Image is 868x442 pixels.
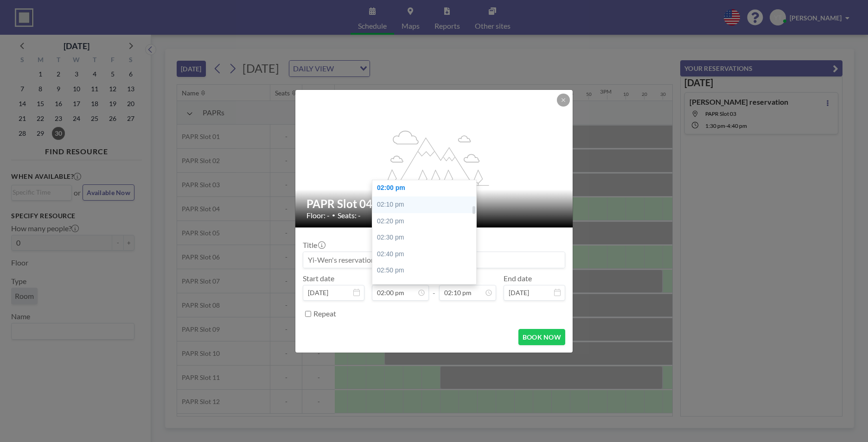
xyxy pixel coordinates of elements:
div: 02:10 pm [372,196,481,213]
g: flex-grow: 1.2; [380,130,489,185]
span: Seats: - [338,211,361,220]
div: 02:30 pm [372,229,481,246]
div: 03:00 pm [372,279,481,296]
span: • [332,212,335,219]
h2: PAPR Slot 04 [306,197,562,211]
div: 02:40 pm [372,246,481,263]
span: Floor: - [306,211,330,220]
label: Repeat [313,309,336,318]
div: 02:00 pm [372,180,481,196]
input: Yi-Wen's reservation [303,252,565,268]
div: 02:50 pm [372,262,481,279]
span: - [433,277,435,297]
div: 02:20 pm [372,213,481,230]
button: BOOK NOW [518,329,565,345]
label: Title [303,240,325,250]
label: Start date [303,274,334,283]
label: End date [504,274,532,283]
